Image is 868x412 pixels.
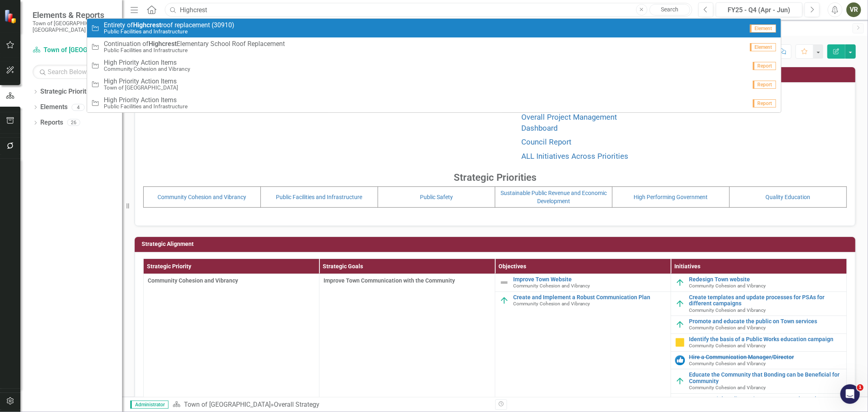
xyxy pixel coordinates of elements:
[104,103,188,110] small: Public Facilities and Infrastructure
[87,94,781,112] a: High Priority Action ItemsPublic Facilities and InfrastructureReport
[719,5,800,15] div: FY25 - Q4 (Apr - Jun)
[149,40,177,48] strong: Highcrest
[750,43,776,51] span: Element
[165,3,692,17] input: Search ClearPoint...
[513,301,590,307] span: Community Cohesion and Vibrancy
[87,56,781,75] a: High Priority Action ItemsCommunity Cohesion and VibrancyReport
[324,276,491,285] span: Improve Town Communication with the Community
[513,294,667,300] a: Create and Implement a Robust Communication Plan
[72,104,85,111] div: 4
[675,320,685,329] img: On Target
[104,47,285,53] small: Public Facilities and Infrastructure
[499,278,509,287] img: Not Defined
[67,119,80,126] div: 26
[4,9,19,24] img: ClearPoint Strategy
[397,91,474,169] img: Town of Wethersfield CT | Wethersfield CT
[753,81,776,89] span: Report
[671,393,846,411] td: Double-Click to Edit Right Click for Context Menu
[87,37,781,56] a: Continuation ofHighcrestElementary School Roof ReplacementPublic Facilities and InfrastructureEle...
[276,194,363,200] a: Public Facilities and Infrastructure
[513,276,667,283] a: Improve Town Website
[104,78,178,85] span: High Priority Action Items
[689,361,766,366] span: Community Cohesion and Vibrancy
[420,194,453,200] a: Public Safety
[689,343,766,348] span: Community Cohesion and Vibrancy
[675,278,685,287] img: On Target
[840,384,860,404] iframe: Intercom live chat
[675,299,685,309] img: On Target
[130,401,168,409] span: Administrator
[689,283,766,289] span: Community Cohesion and Vibrancy
[675,355,685,365] img: Completed in a Previous Quarter
[158,194,247,200] a: Community Cohesion and Vibrancy
[689,318,842,324] a: Promote and educate the public on Town services
[689,325,766,331] span: Community Cohesion and Vibrancy
[104,96,188,104] span: High Priority Action Items
[104,66,190,72] small: Community Cohesion and Vibrancy
[846,2,861,17] button: VR
[33,46,114,55] a: Town of [GEOGRAPHIC_DATA]
[689,385,766,390] span: Community Cohesion and Vibrancy
[716,2,802,17] button: FY25 - Q4 (Apr - Jun)
[513,283,590,289] span: Community Cohesion and Vibrancy
[671,369,846,393] td: Double-Click to Edit Right Click for Context Menu
[104,28,234,35] small: Public Facilities and Infrastructure
[671,333,846,351] td: Double-Click to Edit Right Click for Context Menu
[104,59,190,66] span: High Priority Action Items
[133,21,161,29] strong: Highcrest
[104,22,234,29] span: Entirety of roof replacement (30910)
[671,351,846,369] td: Double-Click to Edit Right Click for Context Menu
[33,65,114,79] input: Search Below...
[495,274,671,292] td: Double-Click to Edit Right Click for Context Menu
[689,354,842,360] a: Hire a Communication Manager/Director
[274,401,319,408] div: Overall Strategy
[766,194,811,200] a: Quality Education
[501,190,607,204] a: Sustainable Public Revenue and Economic Development
[634,194,708,200] a: High Performing Government
[689,336,842,342] a: Identify the basis of a Public Works education campaign
[649,4,690,15] a: Search
[33,10,114,20] span: Elements & Reports
[40,87,95,96] a: Strategic Priorities
[521,113,617,133] a: Overall Project Management Dashboard
[184,401,271,408] a: Town of [GEOGRAPHIC_DATA]
[750,24,776,33] span: Element
[857,384,864,391] span: 1
[689,372,842,384] a: Educate the Community that Bonding can be Beneficial for Community
[689,294,842,307] a: Create templates and update processes for PSAs for different campaigns
[675,337,685,347] img: On Hold
[521,152,628,161] a: ALL Initiatives Across Priorities
[87,19,781,37] a: Entirety ofHighcrestroof replacement (30910)Public Facilities and InfrastructureElement
[104,40,285,48] span: Continuation of Elementary School Roof Replacement
[521,138,571,147] a: Council Report
[671,316,846,334] td: Double-Click to Edit Right Click for Context Menu
[675,376,685,386] img: On Target
[33,20,114,33] small: Town of [GEOGRAPHIC_DATA], [GEOGRAPHIC_DATA]
[40,103,68,112] a: Elements
[148,277,238,284] span: Community Cohesion and Vibrancy
[454,172,536,183] strong: Strategic Priorities
[40,118,63,127] a: Reports
[753,62,776,70] span: Report
[689,396,842,402] a: Create social media posting processes and templates
[671,274,846,292] td: Double-Click to Edit Right Click for Context Menu
[104,85,178,91] small: Town of [GEOGRAPHIC_DATA]
[689,307,766,313] span: Community Cohesion and Vibrancy
[173,400,489,410] div: »
[689,276,842,283] a: Redesign Town website
[671,291,846,316] td: Double-Click to Edit Right Click for Context Menu
[499,296,509,305] img: On Target
[753,99,776,107] span: Report
[87,75,781,94] a: High Priority Action ItemsTown of [GEOGRAPHIC_DATA]Report
[142,241,851,247] h3: Strategic Alignment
